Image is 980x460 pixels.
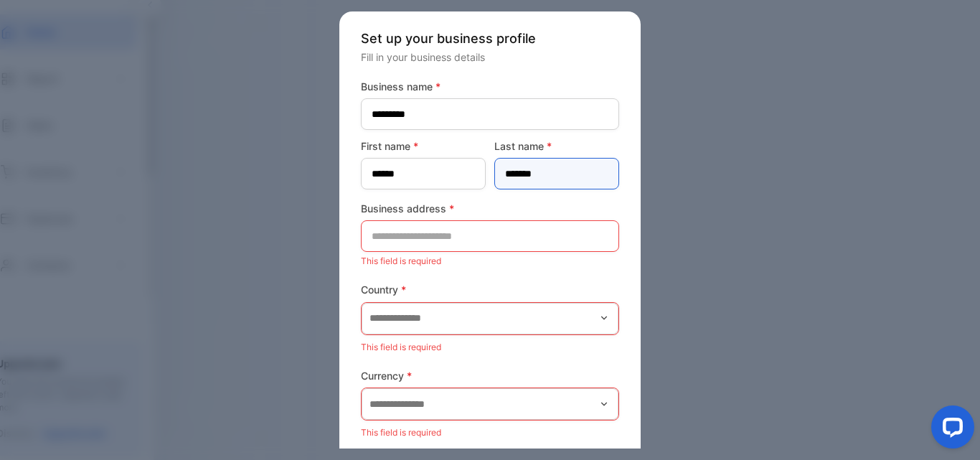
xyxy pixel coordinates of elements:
label: Business name [361,79,619,94]
p: Set up your business profile [361,29,619,48]
label: Currency [361,368,619,383]
label: Business address [361,201,619,216]
label: Last name [494,139,619,154]
p: Fill in your business details [361,50,619,65]
p: This field is required [361,338,619,357]
p: This field is required [361,252,619,271]
label: Country [361,282,619,297]
iframe: LiveChat chat widget [920,400,980,460]
label: First name [361,139,486,154]
p: This field is required [361,423,619,442]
